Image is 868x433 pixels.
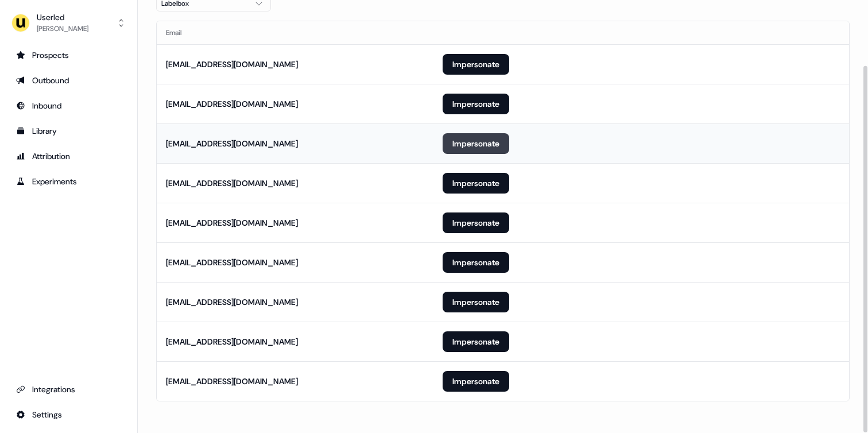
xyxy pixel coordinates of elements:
div: [PERSON_NAME] [37,23,88,34]
a: Go to integrations [9,405,128,424]
th: Email [157,21,433,44]
div: [EMAIL_ADDRESS][DOMAIN_NAME] [166,217,298,229]
div: [EMAIL_ADDRESS][DOMAIN_NAME] [166,177,298,189]
div: [EMAIL_ADDRESS][DOMAIN_NAME] [166,257,298,268]
a: Go to integrations [9,380,128,399]
button: Impersonate [443,331,509,352]
button: Impersonate [443,212,509,233]
div: Library [16,125,121,137]
div: [EMAIL_ADDRESS][DOMAIN_NAME] [166,138,298,149]
button: Impersonate [443,371,509,392]
div: Prospects [16,49,121,61]
a: Go to outbound experience [9,71,128,90]
button: Impersonate [443,133,509,154]
a: Go to Inbound [9,96,128,115]
div: Outbound [16,75,121,86]
a: Go to templates [9,122,128,140]
div: [EMAIL_ADDRESS][DOMAIN_NAME] [166,59,298,70]
div: [EMAIL_ADDRESS][DOMAIN_NAME] [166,296,298,308]
button: Impersonate [443,94,509,114]
button: Userled[PERSON_NAME] [9,9,128,37]
div: [EMAIL_ADDRESS][DOMAIN_NAME] [166,98,298,110]
a: Go to attribution [9,147,128,165]
div: Userled [37,11,88,23]
div: [EMAIL_ADDRESS][DOMAIN_NAME] [166,376,298,387]
button: Impersonate [443,173,509,194]
div: Experiments [16,176,121,187]
div: Integrations [16,384,121,395]
a: Go to experiments [9,172,128,191]
button: Impersonate [443,292,509,312]
div: Inbound [16,100,121,111]
div: Attribution [16,150,121,162]
button: Impersonate [443,252,509,273]
div: Settings [16,409,121,420]
button: Impersonate [443,54,509,75]
a: Go to prospects [9,46,128,64]
div: [EMAIL_ADDRESS][DOMAIN_NAME] [166,336,298,347]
